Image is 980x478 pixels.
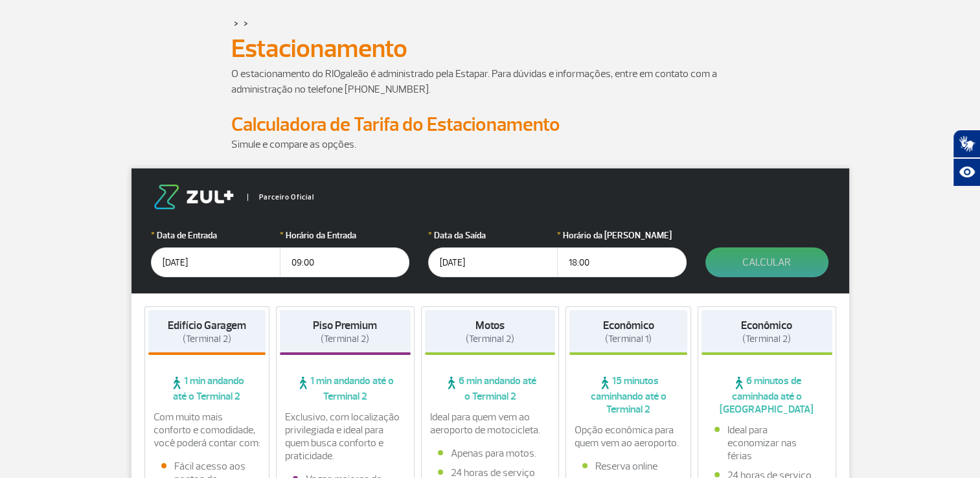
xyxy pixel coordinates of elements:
label: Data da Saída [428,229,558,242]
p: Exclusivo, com localização privilegiada e ideal para quem busca conforto e praticidade. [285,411,405,462]
label: Horário da Entrada [280,229,409,242]
label: Horário da [PERSON_NAME] [557,229,687,242]
span: 1 min andando até o Terminal 2 [280,374,411,403]
button: Abrir recursos assistivos. [953,158,980,187]
strong: Edifício Garagem [168,319,246,332]
input: hh:mm [557,247,687,277]
span: (Terminal 2) [183,333,231,345]
input: dd/mm/aaaa [428,247,558,277]
a: > [234,16,238,30]
strong: Econômico [741,319,792,332]
button: Abrir tradutor de língua de sinais. [953,130,980,158]
span: 15 minutos caminhando até o Terminal 2 [569,374,687,416]
span: Parceiro Oficial [247,194,314,201]
p: Opção econômica para quem vem ao aeroporto. [575,424,682,450]
li: Reserva online [582,460,674,473]
label: Data de Entrada [151,229,280,242]
span: 1 min andando até o Terminal 2 [148,374,266,403]
li: Ideal para economizar nas férias [714,424,819,462]
input: dd/mm/aaaa [151,247,280,277]
span: 6 minutos de caminhada até o [GEOGRAPHIC_DATA] [701,374,832,416]
h2: Calculadora de Tarifa do Estacionamento [231,113,749,137]
button: Calcular [705,247,828,277]
span: (Terminal 1) [605,333,652,345]
span: (Terminal 2) [321,333,369,345]
input: hh:mm [280,247,409,277]
strong: Econômico [603,319,654,332]
strong: Piso Premium [313,319,377,332]
div: Plugin de acessibilidade da Hand Talk. [953,130,980,187]
span: 6 min andando até o Terminal 2 [425,374,556,403]
p: Ideal para quem vem ao aeroporto de motocicleta. [430,411,551,437]
img: logo-zul.png [151,185,236,209]
p: O estacionamento do RIOgaleão é administrado pela Estapar. Para dúvidas e informações, entre em c... [231,66,749,97]
h1: Estacionamento [231,38,749,60]
p: Simule e compare as opções. [231,137,749,152]
p: Com muito mais conforto e comodidade, você poderá contar com: [154,411,261,450]
li: Apenas para motos. [438,447,543,460]
strong: Motos [475,319,505,332]
span: (Terminal 2) [742,333,791,345]
a: > [244,16,248,30]
span: (Terminal 2) [466,333,514,345]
